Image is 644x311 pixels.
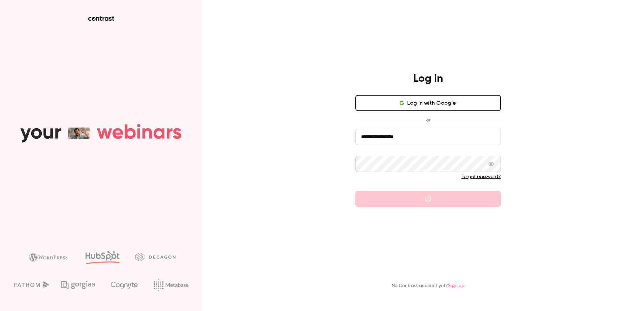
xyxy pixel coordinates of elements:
[355,95,501,111] button: Log in with Google
[392,282,464,289] p: No Contrast account yet?
[448,283,464,288] a: Sign up
[135,253,175,261] img: decagon
[461,174,501,179] a: Forgot password?
[413,72,443,85] h4: Log in
[423,116,434,124] span: or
